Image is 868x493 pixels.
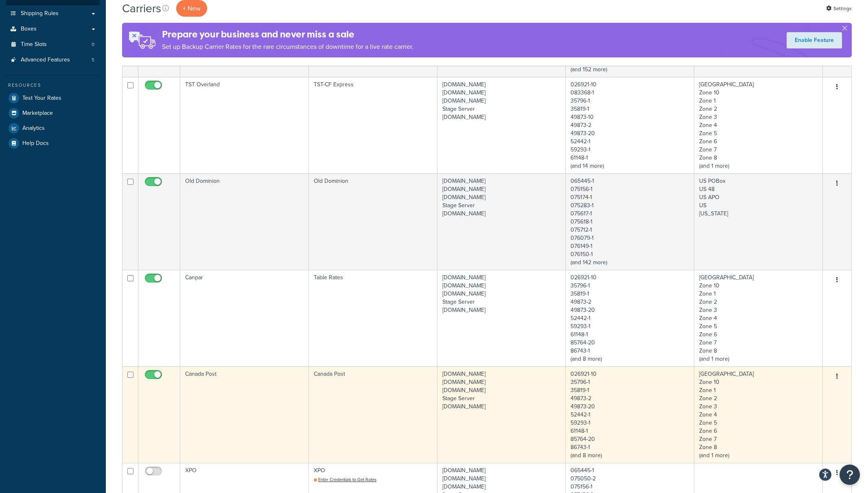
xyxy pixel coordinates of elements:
span: Analytics [22,125,45,132]
h4: Prepare your business and never miss a sale [162,28,413,41]
td: [DOMAIN_NAME] [DOMAIN_NAME] [DOMAIN_NAME] Stage Server [DOMAIN_NAME] [437,173,566,270]
span: 5 [92,57,94,64]
span: 0 [92,41,94,48]
a: Boxes [6,22,100,37]
td: 026921-10 083368-1 35796-1 35819-1 49873-10 49873-2 49873-20 52442-1 59293-1 61148-1 (and 14 more) [566,77,694,173]
td: Canada Post [180,366,309,463]
span: Marketplace [22,110,53,117]
td: TST-CF Express [309,77,437,173]
img: ad-rules-rateshop-fe6ec290ccb7230408bd80ed9643f0289d75e0ffd9eb532fc0e269fcd187b520.png [122,23,162,57]
a: Test Your Rates [6,91,100,105]
div: Resources [6,82,100,89]
span: Time Slots [21,41,47,48]
td: [DOMAIN_NAME] [DOMAIN_NAME] [DOMAIN_NAME] Stage Server [DOMAIN_NAME] [437,77,566,173]
td: TST Overland [180,77,309,173]
a: Advanced Features 5 [6,53,100,68]
td: [GEOGRAPHIC_DATA] Zone 10 Zone 1 Zone 2 Zone 3 Zone 4 Zone 5 Zone 6 Zone 7 Zone 8 (and 1 more) [694,77,823,173]
td: Canpar [180,270,309,366]
a: Time Slots 0 [6,37,100,52]
h1: Carriers [122,0,161,16]
td: 026921-10 35796-1 35819-1 49873-2 49873-20 52442-1 59293-1 61148-1 85764-20 86743-1 (and 8 more) [566,366,694,463]
span: Boxes [21,26,37,33]
a: Help Docs [6,136,100,151]
span: Enter Credentials to Get Rates [318,476,376,483]
a: Enable Feature [787,32,842,48]
td: Old Dominion [180,173,309,270]
td: 026921-10 35796-1 35819-1 49873-2 49873-20 52442-1 59293-1 61148-1 85764-20 86743-1 (and 8 more) [566,270,694,366]
span: Advanced Features [21,57,70,64]
a: Shipping Rules [6,6,100,21]
li: Advanced Features [6,53,100,68]
td: 065445-1 075156-1 075174-1 075283-1 075617-1 075618-1 075712-1 076079-1 076149-1 076150-1 (and 14... [566,173,694,270]
td: Canada Post [309,366,437,463]
td: [DOMAIN_NAME] [DOMAIN_NAME] [DOMAIN_NAME] Stage Server [DOMAIN_NAME] [437,270,566,366]
p: Set up Backup Carrier Rates for the rare circumstances of downtime for a live rate carrier. [162,41,413,53]
button: Open Resource Center [840,465,860,485]
td: Old Dominion [309,173,437,270]
span: Shipping Rules [21,10,59,17]
li: Time Slots [6,37,100,52]
td: [GEOGRAPHIC_DATA] Zone 10 Zone 1 Zone 2 Zone 3 Zone 4 Zone 5 Zone 6 Zone 7 Zone 8 (and 1 more) [694,270,823,366]
a: Enter Credentials to Get Rates [314,476,376,483]
span: Test Your Rates [22,95,61,102]
a: Settings [826,3,852,14]
td: [GEOGRAPHIC_DATA] Zone 10 Zone 1 Zone 2 Zone 3 Zone 4 Zone 5 Zone 6 Zone 7 Zone 8 (and 1 more) [694,366,823,463]
span: Help Docs [22,140,49,147]
td: US POBox US 48 US APO US [US_STATE] [694,173,823,270]
td: [DOMAIN_NAME] [DOMAIN_NAME] [DOMAIN_NAME] Stage Server [DOMAIN_NAME] [437,366,566,463]
a: Analytics [6,121,100,136]
td: Table Rates [309,270,437,366]
a: Marketplace [6,106,100,121]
